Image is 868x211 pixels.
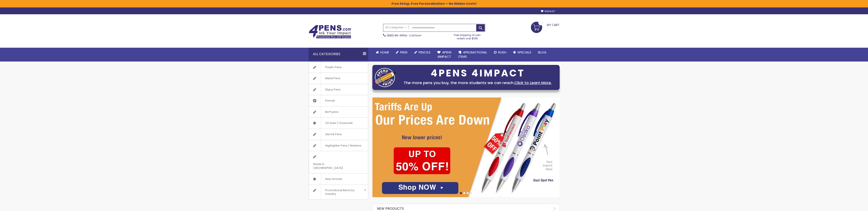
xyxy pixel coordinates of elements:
span: Stylus Pens [321,84,345,95]
span: Gel Ink Pens [321,129,346,140]
span: On Sale / Closeouts [321,118,357,129]
span: 4PROMOTIONAL ITEMS [458,50,487,59]
a: Pencils [309,95,368,106]
span: All Categories [385,26,407,29]
a: Metal Pens [309,73,368,84]
a: Pens [392,48,411,57]
a: Wishlist [541,10,555,13]
span: Metal Pens [321,73,345,84]
a: 4Pens4impact [434,48,455,62]
a: Home [372,48,392,57]
span: Specials [517,50,531,55]
a: Highlighter Pens / Markers [309,140,368,151]
span: Promotional Items by Industry [321,185,363,200]
a: Plastic Pens [309,62,368,73]
a: Bic® pens [309,106,368,118]
span: Rush [498,50,506,55]
img: four_pen_logo.png [375,68,396,87]
span: Pencils [321,95,339,106]
span: Highlighter Pens / Markers [321,140,366,151]
span: - Call Now! [387,34,421,37]
span: Bic® pens [321,106,343,118]
span: Pens [400,50,408,55]
a: Stylus Pens [309,84,368,95]
span: New Products [377,206,404,211]
img: /cheap-promotional-products.html [372,98,560,197]
a: Rush [490,48,510,57]
span: Home [380,50,389,55]
a: Promotional Items by Industry [309,185,368,200]
a: (888) 88-4PENS [387,34,407,37]
a: Specials [510,48,535,57]
span: Made in [GEOGRAPHIC_DATA] [309,159,357,173]
span: Pencils [419,50,430,55]
span: Plastic Pens [321,62,346,73]
a: Made in [GEOGRAPHIC_DATA] [309,151,368,173]
div: 4PENS 4IMPACT [398,69,557,78]
span: Blog [538,50,546,55]
div: All Categories [309,48,368,60]
span: New Arrivals [321,174,346,185]
span: 4Pens 4impact [437,50,452,59]
a: On Sale / Closeouts [309,118,368,129]
div: The more pens you buy, the more students we can reach. [398,80,557,86]
div: Free shipping on pen orders over $199 [449,32,485,40]
img: 4Pens Custom Pens and Promotional Products [309,25,351,39]
a: 4PROMOTIONALITEMS [455,48,490,62]
a: Blog [535,48,550,57]
a: All Categories [383,24,409,31]
a: Click to Learn More. [514,80,552,85]
a: Pencils [411,48,434,57]
a: Gel Ink Pens [309,129,368,140]
a: New Arrivals [309,174,368,185]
